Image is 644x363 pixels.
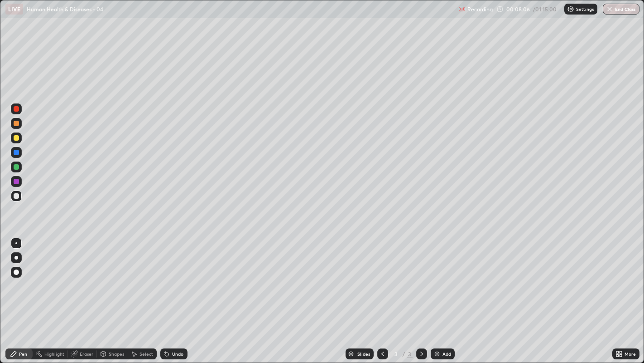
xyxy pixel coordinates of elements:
[80,352,93,356] div: Eraser
[357,352,370,356] div: Slides
[625,352,636,356] div: More
[442,352,451,356] div: Add
[458,5,466,13] img: recording.375f2c34.svg
[407,350,413,358] div: 3
[603,4,639,15] button: End Class
[27,5,103,13] p: Human Health & Diseases - 04
[139,352,153,356] div: Select
[567,5,574,13] img: class-settings-icons
[403,351,405,357] div: /
[8,5,20,13] p: LIVE
[576,7,594,11] p: Settings
[467,6,493,13] p: Recording
[19,352,27,356] div: Pen
[172,352,183,356] div: Undo
[109,352,124,356] div: Shapes
[44,352,64,356] div: Highlight
[392,351,401,357] div: 3
[606,5,613,13] img: end-class-cross
[433,350,441,358] img: add-slide-button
